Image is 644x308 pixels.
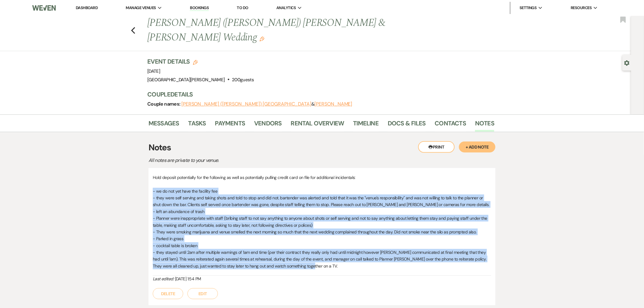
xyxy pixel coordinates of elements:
p: - they stayed until 2am after multiple warnings of 1am end time (per their contract they really o... [153,249,491,269]
p: - Parked in grass [153,235,491,242]
i: Last edited: [153,276,174,282]
span: Resources [571,5,592,11]
a: Bookings [190,5,209,11]
button: Print [418,141,455,153]
button: [PERSON_NAME] ([PERSON_NAME]) [GEOGRAPHIC_DATA] [181,102,311,107]
p: - Planner were inappropriate with staff (bribing staff to not say anything to anyone about shots ... [153,215,491,229]
p: All notes are private to your venue. [149,156,362,164]
a: Vendors [254,118,282,132]
a: Tasks [188,118,206,132]
a: Timeline [353,118,379,132]
span: Couple names: [147,101,181,107]
p: - cocktail table is broken [153,242,491,249]
span: Analytics [276,5,296,11]
a: Payments [215,118,245,132]
p: - we do not yet have the facility fee [153,188,491,194]
button: Delete [153,288,183,299]
span: 200 guests [232,77,254,83]
a: Contacts [435,118,466,132]
p: - they were self serving and taking shots and told to stop and did not. bartender was alerted and... [153,194,491,208]
span: & [181,101,352,107]
span: [DATE] [147,68,160,74]
a: Messages [149,118,179,132]
div: [DATE] 1:54 PM [153,276,491,282]
h1: [PERSON_NAME] ([PERSON_NAME]) [PERSON_NAME] & [PERSON_NAME] Wedding [147,16,420,45]
span: [GEOGRAPHIC_DATA][PERSON_NAME] [147,77,225,83]
a: To Do [237,5,248,10]
button: Edit [260,36,264,41]
a: Notes [475,118,494,132]
h3: Event Details [147,57,254,66]
button: [PERSON_NAME] [315,102,352,107]
a: Dashboard [76,5,98,10]
a: Docs & Files [388,118,425,132]
button: + Add Note [459,142,495,152]
button: Edit [187,288,218,299]
p: - They were smoking marijuana and venue smelled the next morning so much that the next wedding co... [153,229,491,235]
span: Settings [520,5,537,11]
button: Open lead details [624,60,630,65]
a: Rental Overview [291,118,344,132]
p: - left an abundance of trash [153,208,491,215]
span: Manage Venues [126,5,156,11]
img: Weven Logo [32,2,56,14]
h3: Couple Details [147,90,488,99]
p: Hold deposit potentially for the following as well as potentially pulling credit card on file for... [153,174,491,181]
h3: Notes [149,141,495,154]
